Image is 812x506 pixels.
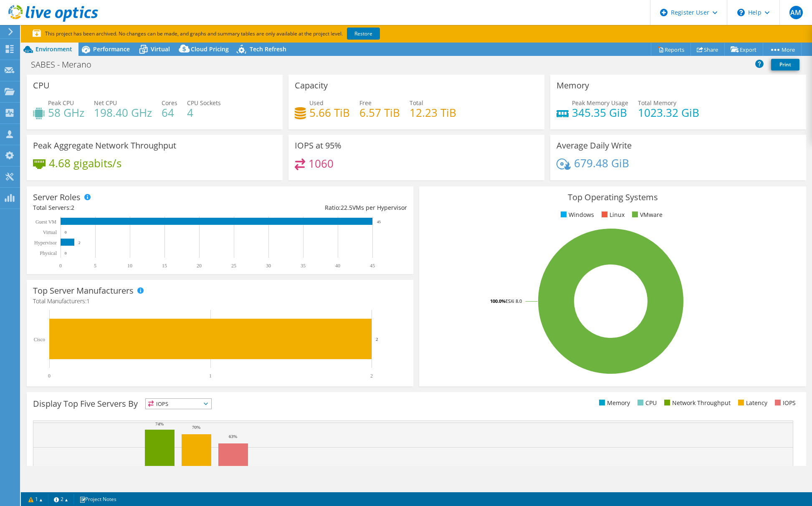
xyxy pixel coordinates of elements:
text: 2 [376,337,378,342]
text: Physical [40,250,57,256]
span: 22.5 [341,204,352,211]
text: 0 [65,251,67,255]
span: Used [309,99,324,107]
span: Free [359,99,372,107]
text: 5 [94,263,96,269]
span: Virtual [151,45,170,53]
h3: CPU [33,81,50,90]
li: Linux [600,210,625,219]
li: Memory [597,398,630,408]
span: CPU Sockets [187,99,221,107]
span: Net CPU [94,99,117,107]
h3: Top Server Manufacturers [33,286,134,295]
h4: 64 [162,108,177,117]
span: AM [789,6,803,19]
a: More [763,43,802,56]
li: CPU [635,398,657,408]
li: Network Throughput [662,398,731,408]
span: Environment [35,45,72,53]
text: 70% [192,425,200,430]
h4: 345.35 GiB [572,108,628,117]
text: 0 [65,230,67,234]
a: Print [771,59,799,70]
text: 20 [197,263,202,269]
text: 74% [155,421,164,426]
text: Cisco [34,337,45,342]
span: IOPS [146,399,211,409]
h4: 12.23 TiB [410,108,456,117]
span: 2 [71,204,74,211]
a: Share [691,43,725,56]
text: 1 [209,373,212,379]
span: Performance [93,45,130,53]
h4: 5.66 TiB [309,108,350,117]
h4: 4 [187,108,221,117]
h4: 1023.32 GiB [638,108,699,117]
a: 1 [23,494,48,504]
span: 1 [86,297,90,305]
h1: SABES - Merano [27,60,104,69]
h4: 1060 [309,159,334,168]
text: 2 [78,241,81,245]
text: 25 [231,263,236,269]
h4: 4.68 gigabits/s [49,159,121,168]
li: Windows [559,210,594,219]
text: Guest VM [35,219,56,225]
text: 15 [162,263,167,269]
span: Tech Refresh [250,45,286,53]
text: 0 [48,373,51,379]
h3: Capacity [295,81,328,90]
text: 0 [59,263,62,269]
a: 2 [48,494,74,504]
text: 10 [127,263,132,269]
text: Virtual [43,229,57,235]
li: VMware [630,210,663,219]
h4: Total Manufacturers: [33,297,407,306]
a: Export [724,43,763,56]
li: Latency [736,398,767,408]
span: Peak CPU [48,99,74,107]
p: This project has been archived. No changes can be made, and graphs and summary tables are only av... [33,29,442,38]
span: Total Memory [638,99,676,107]
tspan: ESXi 8.0 [506,298,522,304]
span: Cloud Pricing [191,45,229,53]
span: Peak Memory Usage [572,99,628,107]
text: 45 [377,220,381,224]
h3: Server Roles [33,193,81,202]
text: 63% [229,434,237,439]
text: 2 [370,373,373,379]
text: 40 [335,263,340,269]
h3: Top Operating Systems [425,193,799,202]
a: Project Notes [73,494,122,504]
h4: 6.57 TiB [359,108,400,117]
h3: Average Daily Write [557,141,632,150]
text: 35 [301,263,306,269]
text: Hypervisor [34,240,57,246]
h3: IOPS at 95% [295,141,341,150]
h3: Memory [557,81,589,90]
svg: \n [737,9,745,16]
text: 45 [370,263,375,269]
h4: 198.40 GHz [94,108,152,117]
tspan: 100.0% [490,298,506,304]
a: Reports [651,43,691,56]
div: Ratio: VMs per Hypervisor [220,203,407,212]
h4: 679.48 GiB [574,159,629,168]
div: Total Servers: [33,203,220,212]
h4: 58 GHz [48,108,84,117]
h3: Peak Aggregate Network Throughput [33,141,176,150]
span: Total [410,99,423,107]
a: Restore [347,28,380,40]
li: IOPS [773,398,796,408]
span: Cores [162,99,177,107]
text: 30 [266,263,271,269]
